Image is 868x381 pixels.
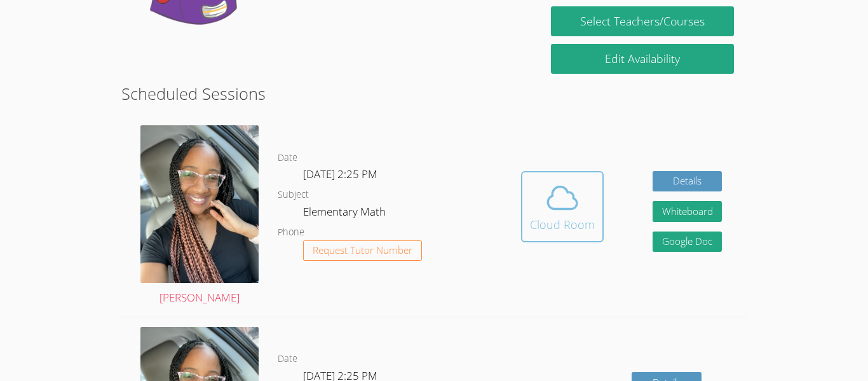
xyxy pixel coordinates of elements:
[140,125,259,283] img: avatar.jpg
[303,240,422,261] button: Request Tutor Number
[653,201,722,222] button: Whiteboard
[278,351,297,367] dt: Date
[653,232,722,253] a: Google Doc
[278,187,309,203] dt: Subject
[530,216,595,233] div: Cloud Room
[278,225,304,240] dt: Phone
[303,203,388,225] dd: Elementary Math
[313,246,412,255] span: Request Tutor Number
[140,125,259,307] a: [PERSON_NAME]
[278,150,297,166] dt: Date
[521,171,604,242] button: Cloud Room
[653,171,722,192] a: Details
[303,167,377,181] span: [DATE] 2:25 PM
[551,44,734,74] a: Edit Availability
[121,81,747,106] h2: Scheduled Sessions
[551,6,734,36] a: Select Teachers/Courses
